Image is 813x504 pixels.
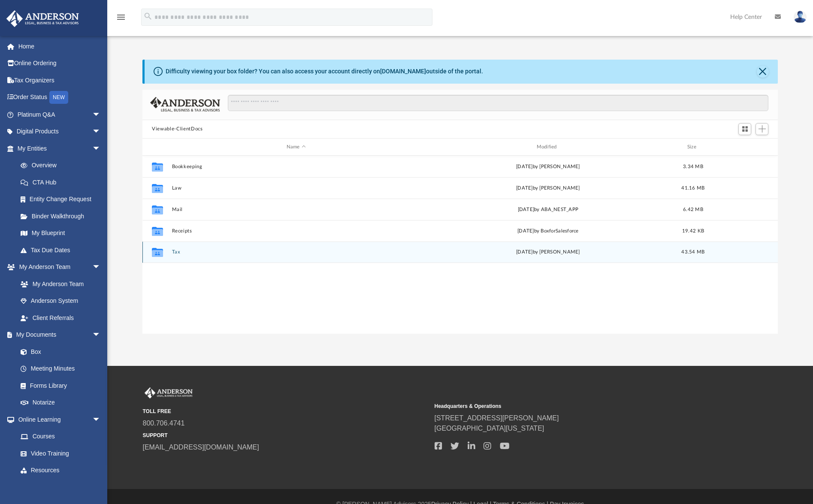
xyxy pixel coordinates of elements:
i: search [143,12,153,21]
button: Close [757,66,769,78]
a: Forms Library [12,377,105,394]
a: Home [6,38,114,55]
span: arrow_drop_down [92,326,109,344]
span: 3.34 MB [683,164,703,169]
small: Headquarters & Operations [435,402,720,410]
div: [DATE] by ABA_NEST_APP [424,206,672,214]
a: Overview [12,157,114,174]
a: Binder Walkthrough [12,208,114,225]
a: Meeting Minutes [12,360,109,377]
a: [GEOGRAPHIC_DATA][US_STATE] [435,425,544,432]
a: Tax Due Dates [12,241,114,259]
button: Add [756,123,768,135]
a: Online Ordering [6,55,114,72]
span: 43.54 MB [682,250,705,255]
div: NEW [49,91,68,104]
button: Viewable-ClientDocs [152,125,202,133]
input: Search files and folders [228,95,768,111]
span: arrow_drop_down [92,411,109,429]
img: Anderson Advisors Platinum Portal [143,387,194,398]
div: id [146,143,168,151]
a: Anderson System [12,293,109,310]
span: 19.42 KB [682,229,704,233]
span: arrow_drop_down [92,106,109,124]
div: id [714,143,774,151]
button: Receipts [172,228,420,234]
span: arrow_drop_down [92,123,109,141]
span: arrow_drop_down [92,259,109,276]
a: My Blueprint [12,225,109,242]
button: Mail [172,207,420,212]
a: Video Training [12,445,105,462]
a: My Anderson Teamarrow_drop_down [6,259,109,276]
button: Switch to Grid View [738,123,751,135]
a: CTA Hub [12,174,114,191]
div: [DATE] by [PERSON_NAME] [424,184,672,192]
div: grid [142,156,778,333]
a: Entity Change Request [12,191,114,208]
a: Order StatusNEW [6,89,114,106]
a: 800.706.4741 [143,419,185,427]
div: [DATE] by [PERSON_NAME] [424,163,672,171]
small: SUPPORT [143,432,429,439]
span: arrow_drop_down [92,140,109,157]
button: Tax [172,250,420,255]
img: User Pic [794,11,807,23]
a: My Documentsarrow_drop_down [6,326,109,344]
div: Difficulty viewing your box folder? You can also access your account directly on outside of the p... [166,67,483,76]
button: Law [172,185,420,191]
a: My Entitiesarrow_drop_down [6,140,114,157]
a: Platinum Q&Aarrow_drop_down [6,106,114,123]
a: [EMAIL_ADDRESS][DOMAIN_NAME] [143,444,259,451]
a: [DOMAIN_NAME] [380,68,426,75]
a: Resources [12,462,109,479]
span: 6.42 MB [683,207,703,212]
div: [DATE] by BoxforSalesforce [424,227,672,235]
a: My Anderson Team [12,275,105,293]
div: Name [172,143,420,151]
a: menu [116,16,126,22]
button: Bookkeeping [172,164,420,169]
a: Box [12,343,105,360]
a: Client Referrals [12,309,109,326]
a: Online Learningarrow_drop_down [6,411,109,428]
div: [DATE] by [PERSON_NAME] [424,249,672,257]
a: Notarize [12,394,109,411]
img: Anderson Advisors Platinum Portal [4,10,82,27]
a: [STREET_ADDRESS][PERSON_NAME] [435,414,559,422]
a: Courses [12,428,109,445]
small: TOLL FREE [143,407,429,415]
div: Size [676,143,710,151]
div: Modified [424,143,672,151]
a: Digital Productsarrow_drop_down [6,123,114,140]
a: Tax Organizers [6,72,114,89]
i: menu [116,12,126,22]
span: 41.16 MB [682,186,705,190]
